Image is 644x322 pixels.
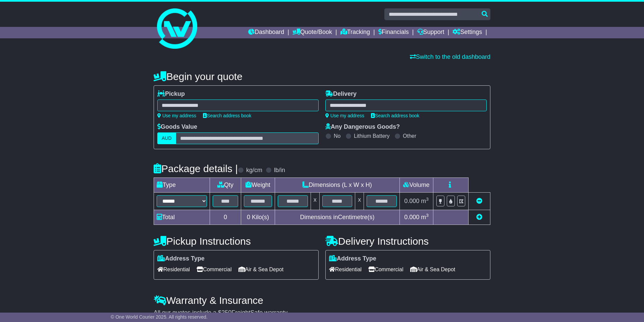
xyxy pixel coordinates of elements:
h4: Delivery Instructions [325,236,490,247]
label: No [334,133,340,139]
span: Air & Sea Depot [238,264,284,275]
a: Switch to the old dashboard [410,53,490,60]
span: m [421,214,429,220]
span: 0.000 [404,214,419,220]
a: Tracking [340,27,370,38]
a: Search address book [371,113,419,118]
td: Dimensions in Centimetre(s) [275,210,399,225]
label: Any Dangerous Goods? [325,123,400,131]
td: Volume [399,178,433,193]
span: Residential [157,264,190,275]
sup: 3 [426,213,429,218]
span: 0.000 [404,198,419,204]
td: x [355,193,364,210]
h4: Pickup Instructions [154,236,319,247]
a: Use my address [157,113,196,118]
label: kg/cm [246,167,262,174]
label: Delivery [325,90,357,98]
label: Lithium Battery [354,133,390,139]
span: Residential [329,264,362,275]
td: Dimensions (L x W x H) [275,178,399,193]
a: Settings [452,27,482,38]
td: Weight [241,178,275,193]
span: © One World Courier 2025. All rights reserved. [111,314,208,320]
label: Pickup [157,90,185,98]
sup: 3 [426,197,429,202]
label: lb/in [274,167,285,174]
td: Kilo(s) [241,210,275,225]
a: Financials [378,27,409,38]
a: Search address book [203,113,251,118]
label: Address Type [329,255,376,263]
td: Type [154,178,210,193]
span: 250 [221,309,231,316]
span: Commercial [197,264,231,275]
span: 0 [247,214,250,220]
a: Quote/Book [292,27,332,38]
a: Use my address [325,113,364,118]
td: Qty [210,178,241,193]
label: Goods Value [157,123,197,131]
h4: Package details | [154,163,238,174]
label: Address Type [157,255,205,263]
a: Add new item [476,214,482,220]
td: 0 [210,210,241,225]
h4: Begin your quote [154,71,490,82]
h4: Warranty & Insurance [154,295,490,306]
div: All our quotes include a $ FreightSafe warranty. [154,309,490,317]
a: Remove this item [476,198,482,204]
a: Support [417,27,444,38]
label: Other [403,133,416,139]
td: Total [154,210,210,225]
span: m [421,198,429,204]
span: Air & Sea Depot [410,264,455,275]
span: Commercial [368,264,403,275]
a: Dashboard [248,27,284,38]
label: AUD [157,132,176,144]
td: x [311,193,319,210]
